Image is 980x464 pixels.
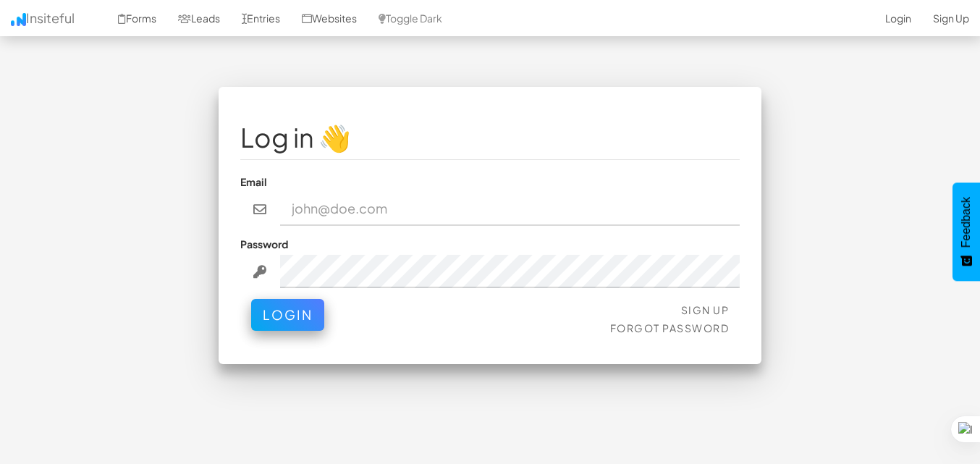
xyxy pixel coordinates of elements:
label: Email [240,174,267,189]
button: Feedback - Show survey [952,182,980,281]
img: icon.png [11,13,26,26]
label: Password [240,237,288,251]
a: Forgot Password [610,321,730,334]
input: john@doe.com [280,193,740,226]
span: Feedback [960,197,973,248]
button: Login [251,299,324,331]
h1: Log in 👋 [240,123,740,152]
a: Sign Up [681,303,730,316]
